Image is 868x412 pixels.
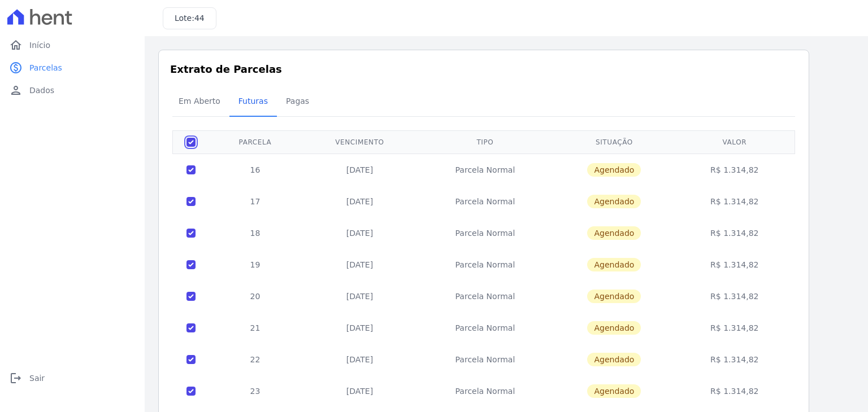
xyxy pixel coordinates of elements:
[301,186,418,217] td: [DATE]
[676,249,793,280] td: R$ 1.314,82
[232,90,275,112] span: Futuras
[301,375,418,407] td: [DATE]
[676,375,793,407] td: R$ 1.314,82
[209,280,301,312] td: 20
[587,353,641,366] span: Agendado
[418,344,552,375] td: Parcela Normal
[29,62,62,73] span: Parcelas
[9,38,23,52] i: home
[418,280,552,312] td: Parcela Normal
[209,375,301,407] td: 23
[676,312,793,344] td: R$ 1.314,82
[170,62,797,77] h3: Extrato de Parcelas
[9,84,23,97] i: person
[552,130,676,154] th: Situação
[301,217,418,249] td: [DATE]
[301,249,418,280] td: [DATE]
[5,79,140,102] a: personDados
[676,344,793,375] td: R$ 1.314,82
[676,186,793,217] td: R$ 1.314,82
[229,87,277,117] a: Futuras
[301,344,418,375] td: [DATE]
[418,130,552,154] th: Tipo
[587,258,641,271] span: Agendado
[418,186,552,217] td: Parcela Normal
[587,321,641,335] span: Agendado
[676,130,793,154] th: Valor
[209,217,301,249] td: 18
[209,186,301,217] td: 17
[301,280,418,312] td: [DATE]
[301,312,418,344] td: [DATE]
[175,12,205,24] h3: Lote:
[418,217,552,249] td: Parcela Normal
[301,130,418,154] th: Vencimento
[5,56,140,79] a: paidParcelas
[194,14,205,23] span: 44
[170,87,229,117] a: Em Aberto
[301,154,418,186] td: [DATE]
[279,90,316,112] span: Pagas
[587,290,641,303] span: Agendado
[5,367,140,389] a: logoutSair
[209,312,301,344] td: 21
[418,312,552,344] td: Parcela Normal
[587,384,641,398] span: Agendado
[29,372,45,384] span: Sair
[29,85,54,96] span: Dados
[29,40,50,51] span: Início
[418,249,552,280] td: Parcela Normal
[172,90,227,112] span: Em Aberto
[209,249,301,280] td: 19
[676,217,793,249] td: R$ 1.314,82
[209,130,301,154] th: Parcela
[209,154,301,186] td: 16
[277,87,318,117] a: Pagas
[587,163,641,177] span: Agendado
[676,280,793,312] td: R$ 1.314,82
[9,371,23,385] i: logout
[209,344,301,375] td: 22
[587,195,641,208] span: Agendado
[676,154,793,186] td: R$ 1.314,82
[587,226,641,240] span: Agendado
[9,61,23,74] i: paid
[418,154,552,186] td: Parcela Normal
[418,375,552,407] td: Parcela Normal
[5,34,140,56] a: homeInício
